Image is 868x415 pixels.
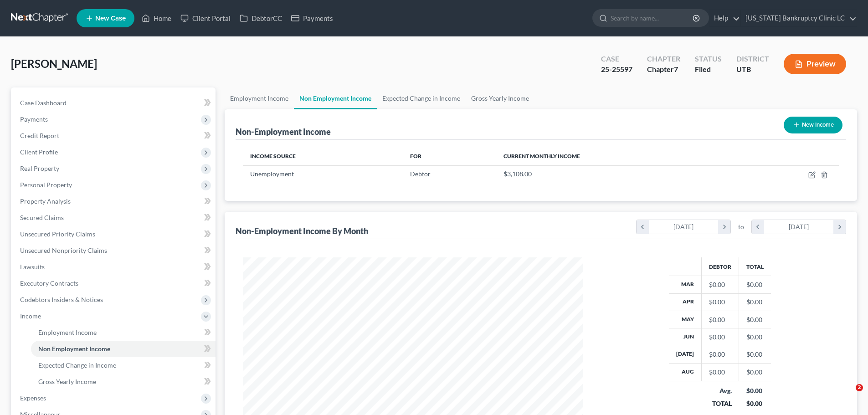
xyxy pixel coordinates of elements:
td: $0.00 [739,293,771,311]
iframe: Intercom live chat [837,384,859,406]
div: Non-Employment Income [236,126,331,137]
th: May [669,311,702,328]
span: Property Analysis [20,197,71,205]
span: $3,108.00 [503,170,532,178]
div: Avg. [709,386,732,395]
span: to [738,222,744,231]
span: Credit Report [20,132,59,139]
th: Apr [669,293,702,311]
div: [DATE] [764,220,834,234]
a: Gross Yearly Income [466,87,534,109]
a: Executory Contracts [13,275,216,292]
a: Home [137,10,176,26]
a: Expected Change in Income [31,357,216,374]
div: $0.00 [746,399,764,408]
span: Case Dashboard [20,99,67,107]
div: District [736,54,769,64]
a: DebtorCC [235,10,287,26]
a: Employment Income [31,324,216,341]
div: Non-Employment Income By Month [236,225,368,236]
span: Gross Yearly Income [38,378,96,385]
button: New Income [784,117,842,133]
span: Real Property [20,164,59,172]
a: Non Employment Income [294,87,377,109]
span: Codebtors Insiders & Notices [20,296,103,303]
div: Filed [695,64,722,75]
div: $0.00 [709,333,731,342]
div: $0.00 [709,297,731,307]
div: UTB [736,64,769,75]
td: $0.00 [739,346,771,363]
span: Lawsuits [20,263,45,271]
a: Unsecured Nonpriority Claims [13,242,216,259]
span: Executory Contracts [20,279,78,287]
a: Unsecured Priority Claims [13,226,216,242]
a: Help [709,10,740,26]
a: Expected Change in Income [377,87,466,109]
div: [DATE] [649,220,719,234]
i: chevron_right [718,220,730,234]
span: Unemployment [250,170,294,178]
span: Expected Change in Income [38,361,116,369]
span: For [410,153,421,159]
span: Payments [20,115,48,123]
a: Secured Claims [13,210,216,226]
th: Jun [669,328,702,346]
div: $0.00 [709,350,731,359]
td: $0.00 [739,276,771,293]
a: Non Employment Income [31,341,216,357]
div: Case [601,54,632,64]
div: $0.00 [709,280,731,289]
th: [DATE] [669,346,702,363]
div: Status [695,54,722,64]
span: Personal Property [20,181,72,189]
a: Employment Income [225,87,294,109]
div: Chapter [647,54,680,64]
td: $0.00 [739,328,771,346]
div: 25-25597 [601,64,632,75]
a: [US_STATE] Bankruptcy Clinic LC [741,10,857,26]
th: Debtor [702,257,739,276]
span: Non Employment Income [38,345,110,353]
span: Client Profile [20,148,58,156]
span: Debtor [410,170,431,178]
span: 7 [674,65,678,73]
div: $0.00 [709,315,731,324]
th: Total [739,257,771,276]
td: $0.00 [739,364,771,381]
i: chevron_left [752,220,764,234]
div: $0.00 [746,386,764,395]
th: Aug [669,364,702,381]
a: Credit Report [13,128,216,144]
span: [PERSON_NAME] [11,57,97,70]
a: Payments [287,10,338,26]
a: Case Dashboard [13,95,216,111]
i: chevron_right [833,220,846,234]
a: Lawsuits [13,259,216,275]
th: Mar [669,276,702,293]
td: $0.00 [739,311,771,328]
span: Unsecured Priority Claims [20,230,95,238]
span: Expenses [20,394,46,402]
i: chevron_left [637,220,649,234]
div: $0.00 [709,368,731,377]
span: Unsecured Nonpriority Claims [20,246,107,254]
span: Current Monthly Income [503,153,580,159]
a: Client Portal [176,10,235,26]
a: Gross Yearly Income [31,374,216,390]
a: Property Analysis [13,193,216,210]
span: 2 [856,384,863,391]
span: Employment Income [38,328,97,336]
div: Chapter [647,64,680,75]
span: Secured Claims [20,214,64,221]
span: Income [20,312,41,320]
span: Income Source [250,153,296,159]
div: TOTAL [709,399,732,408]
span: New Case [95,15,126,22]
button: Preview [784,54,846,74]
input: Search by name... [611,10,694,26]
